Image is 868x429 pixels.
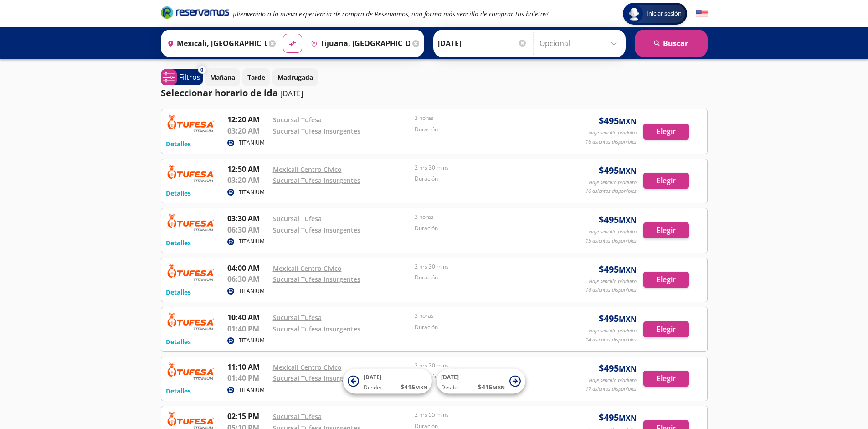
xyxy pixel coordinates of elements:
p: [DATE] [280,88,303,99]
p: Filtros [179,72,200,83]
span: 0 [200,66,203,74]
p: 12:50 AM [227,164,268,175]
a: Sucursal Tufesa Insurgentes [273,176,360,185]
p: Mañana [210,72,235,82]
p: Tarde [247,72,265,82]
button: Detalles [166,386,191,396]
p: 03:20 AM [227,175,268,186]
span: $ 495 [599,312,637,326]
p: 16 asientos disponibles [586,138,637,146]
p: 2 hrs 30 mins [415,362,552,370]
span: Iniciar sesión [643,9,685,18]
p: Duración [415,323,552,331]
img: RESERVAMOS [166,411,216,429]
button: Elegir [643,321,689,337]
p: Duración [415,125,552,134]
img: RESERVAMOS [166,164,216,182]
button: Tarde [242,68,270,86]
button: Elegir [643,173,689,189]
a: Sucursal Tufesa [273,313,322,322]
p: 10:40 AM [227,312,268,323]
p: 01:40 PM [227,372,268,383]
p: Madrugada [277,72,313,82]
small: MXN [619,116,637,126]
p: TITANIUM [239,139,265,147]
p: 3 horas [415,213,552,221]
img: RESERVAMOS [166,114,216,132]
button: [DATE]Desde:$415MXN [343,369,432,394]
span: [DATE] [364,373,381,381]
small: MXN [619,413,637,423]
p: 11:10 AM [227,362,268,372]
a: Brand Logo [161,5,229,22]
a: Sucursal Tufesa Insurgentes [273,275,360,284]
button: Elegir [643,272,689,288]
p: Viaje sencillo p/adulto [588,179,637,186]
span: $ 415 [401,382,427,392]
p: TITANIUM [239,287,265,295]
p: Viaje sencillo p/adulto [588,327,637,335]
p: 3 horas [415,312,552,320]
span: $ 495 [599,114,637,128]
p: 06:30 AM [227,274,268,284]
input: Buscar Destino [307,32,410,55]
a: Sucursal Tufesa [273,214,322,223]
a: Mexicali Centro Civico [273,264,342,273]
a: Sucursal Tufesa Insurgentes [273,127,360,135]
p: 01:40 PM [227,323,268,334]
button: Elegir [643,124,689,140]
button: Elegir [643,222,689,238]
p: 16 asientos disponibles [586,286,637,294]
p: 16 asientos disponibles [586,187,637,195]
input: Elegir Fecha [438,32,527,55]
a: Sucursal Tufesa Insurgentes [273,226,360,234]
span: Desde: [364,383,381,392]
button: Madrugada [272,68,318,86]
p: TITANIUM [239,336,265,345]
p: 17 asientos disponibles [586,385,637,393]
button: 0Filtros [161,69,203,85]
p: Duración [415,175,552,183]
button: Detalles [166,337,191,346]
p: 2 hrs 55 mins [415,411,552,419]
button: English [696,8,708,20]
small: MXN [619,265,637,275]
small: MXN [619,314,637,324]
p: 03:20 AM [227,125,268,136]
a: Sucursal Tufesa [273,115,322,124]
p: Viaje sencillo p/adulto [588,377,637,384]
span: $ 495 [599,411,637,424]
span: $ 495 [599,213,637,227]
a: Sucursal Tufesa [273,412,322,421]
p: TITANIUM [239,386,265,394]
button: Detalles [166,139,191,149]
p: Seleccionar horario de ida [161,86,278,100]
p: Duración [415,224,552,233]
small: MXN [415,384,427,391]
img: RESERVAMOS [166,213,216,231]
a: Sucursal Tufesa Insurgentes [273,374,360,382]
p: 04:00 AM [227,263,268,274]
small: MXN [619,364,637,374]
img: RESERVAMOS [166,312,216,330]
a: Sucursal Tufesa Insurgentes [273,325,360,333]
p: TITANIUM [239,238,265,246]
p: 12:20 AM [227,114,268,125]
span: $ 415 [478,382,505,392]
span: Desde: [441,383,459,392]
small: MXN [619,166,637,176]
p: Viaje sencillo p/adulto [588,228,637,236]
button: [DATE]Desde:$415MXN [437,369,525,394]
p: Duración [415,274,552,282]
img: RESERVAMOS [166,362,216,380]
small: MXN [619,215,637,225]
p: 2 hrs 30 mins [415,263,552,271]
span: [DATE] [441,373,459,381]
p: TITANIUM [239,188,265,196]
input: Buscar Origen [164,32,267,55]
p: 2 hrs 30 mins [415,164,552,172]
p: 14 asientos disponibles [586,336,637,344]
button: Mañana [205,68,240,86]
a: Mexicali Centro Civico [273,363,342,372]
p: 06:30 AM [227,224,268,235]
